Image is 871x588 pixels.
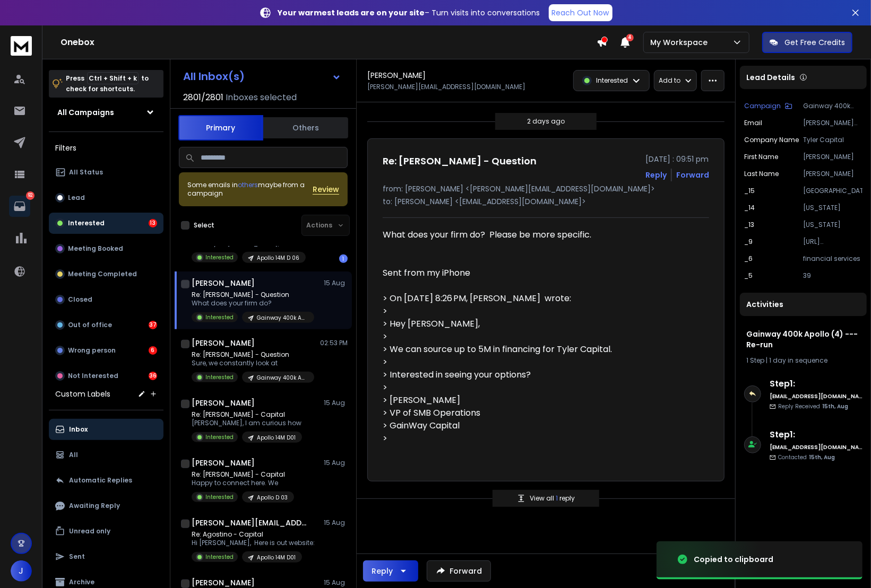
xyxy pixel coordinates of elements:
p: Interested [205,553,234,561]
p: Interested [68,219,105,227]
a: 92 [9,196,30,217]
p: Reach Out Now [552,7,609,18]
span: 4 [626,34,634,41]
button: Forward [427,560,491,582]
p: Sent [69,552,85,561]
p: _14 [744,204,755,212]
div: 37 [149,321,157,329]
button: Closed [49,289,163,310]
button: All Campaigns [49,102,163,123]
p: Gainway 400k Apollo (3) --- Re-run [257,374,308,382]
button: Reply [363,560,418,582]
h1: Gainway 400k Apollo (4) --- Re-run [746,329,860,350]
p: All Status [69,168,103,177]
h3: Custom Labels [55,389,110,399]
div: 36 [149,372,157,380]
div: Copied to clipboard [694,554,773,565]
h1: [PERSON_NAME][EMAIL_ADDRESS][DOMAIN_NAME] [192,517,308,528]
p: 15 Aug [324,519,348,527]
p: Closed [68,295,92,304]
p: – Turn visits into conversations [278,7,540,18]
button: Meeting Booked [49,238,163,259]
p: View all reply [530,494,575,503]
h1: [PERSON_NAME] [192,577,255,588]
button: All [49,444,163,466]
p: Inbox [69,425,88,434]
h1: [PERSON_NAME] [192,278,255,288]
p: Wrong person [68,346,116,355]
button: Reply [645,170,667,180]
button: Out of office37 [49,314,163,336]
p: 15 Aug [324,578,348,587]
p: My Workspace [650,37,712,48]
p: Tyler Capital [803,136,863,144]
div: Some emails in maybe from a campaign [187,181,313,198]
button: Primary [178,115,263,141]
button: Lead [49,187,163,208]
button: J [11,560,32,582]
p: _6 [744,254,753,263]
span: 1 Step [746,356,764,365]
p: _9 [744,238,753,246]
span: 1 day in sequence [769,356,827,365]
p: _13 [744,221,754,229]
h1: [PERSON_NAME] [367,70,426,81]
h6: [EMAIL_ADDRESS][DOMAIN_NAME] [770,443,863,451]
p: to: [PERSON_NAME] <[EMAIL_ADDRESS][DOMAIN_NAME]> [383,196,709,207]
h1: [PERSON_NAME] [192,398,255,408]
span: 2801 / 2801 [183,91,223,104]
p: Happy to connect here. We [192,479,294,487]
p: Awaiting Reply [69,502,120,510]
p: Add to [659,76,680,85]
p: Gainway 400k Apollo (4) --- Re-run [803,102,863,110]
p: All [69,451,78,459]
p: Not Interested [68,372,118,380]
h6: [EMAIL_ADDRESS][DOMAIN_NAME] [770,392,863,400]
img: logo [11,36,32,56]
p: 15 Aug [324,399,348,407]
p: Archive [69,578,94,586]
p: Press to check for shortcuts. [66,73,149,94]
div: What does your firm do? Please be more specific. Sent from my iPhone > On [DATE] 8:26 PM, [PERSON... [383,229,701,466]
p: 15 Aug [324,279,348,287]
label: Select [194,221,214,230]
h1: All Campaigns [57,107,114,118]
button: Meeting Completed [49,264,163,285]
strong: Your warmest leads are on your site [278,7,425,18]
p: [GEOGRAPHIC_DATA] [803,187,863,195]
p: Re: Agostino - Capital [192,530,315,539]
p: Interested [205,313,234,321]
button: Campaign [744,102,792,110]
p: Hi [PERSON_NAME], Here is out website: [192,539,315,547]
p: Apollo 14M D01 [257,434,296,442]
h1: Onebox [61,36,597,49]
p: Automatic Replies [69,476,132,485]
span: 15th, Aug [809,453,835,461]
h1: [PERSON_NAME] [192,458,255,468]
p: Interested [596,76,628,85]
button: All Status [49,162,163,183]
p: 02:53 PM [320,339,348,347]
button: Inbox [49,419,163,440]
p: 15 Aug [324,459,348,467]
p: Get Free Credits [784,37,845,48]
p: [PERSON_NAME] [803,153,863,161]
button: Get Free Credits [762,32,852,53]
p: 92 [26,191,35,200]
p: Reply Received [778,402,848,410]
p: 2 days ago [527,117,565,126]
div: | [746,356,860,365]
p: [PERSON_NAME][EMAIL_ADDRESS][DOMAIN_NAME] [367,83,525,91]
p: Company Name [744,136,799,144]
p: [PERSON_NAME], I am curious how [192,419,302,427]
p: Meeting Completed [68,270,137,278]
h3: Inboxes selected [226,91,297,104]
p: Interested [205,373,234,381]
button: Awaiting Reply [49,495,163,516]
button: Review [313,184,339,195]
button: Not Interested36 [49,365,163,387]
